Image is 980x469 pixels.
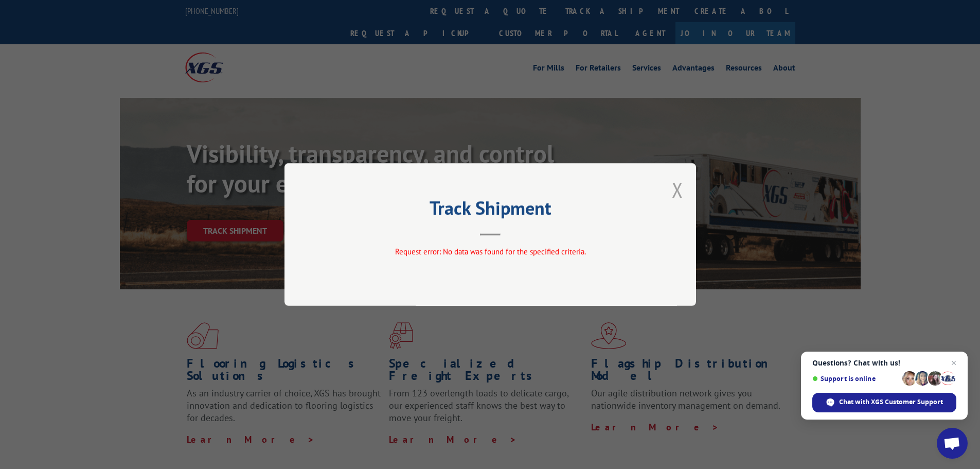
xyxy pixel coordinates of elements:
div: Chat with XGS Customer Support [812,393,956,412]
span: Support is online [812,375,899,383]
span: Request error: No data was found for the specified criteria. [395,247,585,256]
button: Close modal [672,176,683,203]
h2: Track Shipment [336,201,645,220]
span: Questions? Chat with us! [812,359,956,367]
div: Open chat [937,428,968,459]
span: Close chat [948,357,960,369]
span: Chat with XGS Customer Support [839,397,943,407]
